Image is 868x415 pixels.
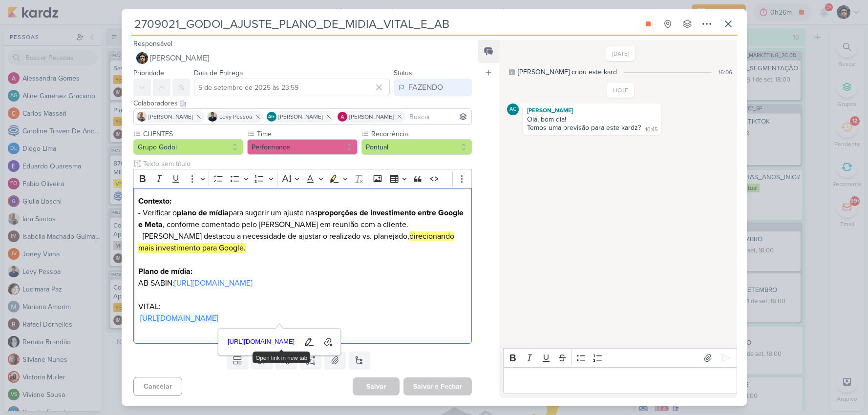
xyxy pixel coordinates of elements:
[133,69,164,77] label: Prioridade
[138,267,192,276] strong: Plano de mídia:
[137,112,147,122] img: Iara Santos
[133,139,244,155] button: Grupo Godoi
[361,139,472,155] button: Pontual
[219,112,252,121] span: Levy Pessoa
[507,104,519,115] div: Aline Gimenez Graciano
[268,115,275,120] p: AG
[225,336,298,348] span: [URL][DOMAIN_NAME]
[518,67,617,77] div: [PERSON_NAME] criou este kard
[247,139,358,155] button: Performance
[140,313,218,323] a: [URL][DOMAIN_NAME]
[133,98,472,108] div: Colaboradores
[133,40,172,48] label: Responsável
[525,105,659,115] div: [PERSON_NAME]
[527,124,641,132] div: Temos uma previsão para este kardz?
[194,69,243,77] label: Data de Entrega
[208,112,217,122] img: Levy Pessoa
[138,196,171,206] strong: Contexto:
[407,111,470,123] input: Buscar
[278,112,323,121] span: [PERSON_NAME]
[174,278,253,288] a: [URL][DOMAIN_NAME]
[645,126,657,134] div: 10:45
[267,112,276,122] div: Aline Gimenez Graciano
[133,169,472,188] div: Editor toolbar
[133,49,472,67] button: [PERSON_NAME]
[138,289,466,324] p: VITAL:
[148,112,193,121] span: [PERSON_NAME]
[138,195,466,289] p: - Verificar o para sugerir um ajuste nas , conforme comentado pelo [PERSON_NAME] em reunião com a...
[408,82,443,93] div: FAZENDO
[644,20,652,28] div: Parar relógio
[136,52,148,64] img: Nelito Junior
[503,367,737,394] div: Editor editing area: main
[256,129,358,139] label: Time
[719,68,732,77] div: 16:06
[394,69,412,77] label: Status
[133,188,472,344] div: Editor editing area: main
[509,107,517,112] p: AG
[503,348,737,367] div: Editor toolbar
[527,115,657,124] div: Olá, bom dia!
[177,208,229,218] strong: plano de mídia
[142,129,244,139] label: CLIENTES
[133,377,182,396] button: Cancelar
[349,112,394,121] span: [PERSON_NAME]
[224,334,298,350] a: [URL][DOMAIN_NAME]
[394,79,472,96] button: FAZENDO
[370,129,472,139] label: Recorrência
[131,15,637,33] input: Kard Sem Título
[194,79,390,96] input: Select a date
[141,159,472,169] input: Texto sem título
[150,52,209,64] span: [PERSON_NAME]
[338,112,347,122] img: Alessandra Gomes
